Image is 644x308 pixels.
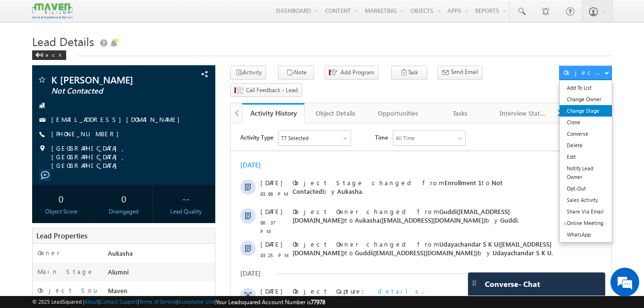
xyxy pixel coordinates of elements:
span: Udayachandar S K U([EMAIL_ADDRESS][DOMAIN_NAME]) [62,117,321,133]
div: . [62,164,340,172]
span: Add Program [340,68,374,77]
div: Sales Activity,Program,Email Bounced,Email Link Clicked,Email Marked Spam & 72 more.. [48,8,120,22]
span: [DATE] [30,164,51,172]
button: Add Program [325,66,378,80]
div: [DATE] [10,146,41,154]
button: Object Actions [559,66,612,80]
span: [DATE] [30,117,51,125]
span: Object Stage changed from to by . [62,55,272,72]
span: Aukasha [106,64,131,72]
a: Change Stage [560,105,612,117]
span: Enrollment 1 [214,55,251,63]
span: Object Capture: [62,164,140,172]
div: Object Score [35,207,87,216]
div: Opportunities [375,107,421,119]
a: Terms of Service [139,298,176,305]
a: Interview Status [492,103,554,123]
span: Object Owner changed from to by . [62,84,288,101]
span: [DATE] [30,55,51,64]
a: Delete [560,140,612,151]
label: Object Source [37,286,99,303]
span: 03:56 PM [30,175,59,183]
span: Aukasha [108,249,133,257]
label: Owner [37,249,60,257]
button: Activity [230,66,266,80]
a: Acceptable Use [178,298,214,305]
span: Not Contacted [51,86,164,96]
span: © 2025 LeadSquared | | | | | [32,297,325,307]
a: Clone [560,117,612,128]
button: Send Email [437,66,482,80]
span: Call Feedback - Lead [246,86,298,95]
a: WhatsApp [560,229,612,240]
span: Guddi([EMAIL_ADDRESS][DOMAIN_NAME]) [124,125,247,133]
a: Converse [560,128,612,140]
div: 0 [97,190,150,207]
span: details [147,164,191,172]
a: Object Details [304,103,367,123]
div: Back [32,50,66,60]
div: [DATE] [10,37,41,46]
div: Maven [105,286,215,299]
span: [DATE] [30,84,51,93]
div: -- [160,190,212,207]
a: Online Meeting [560,217,612,229]
span: 03:06 PM [30,66,59,75]
a: Edit [560,151,612,163]
span: K [PERSON_NAME] [51,75,164,84]
div: All Time [165,11,184,19]
button: Note [278,66,314,80]
img: carter-drag [470,279,478,287]
div: 0 [35,190,87,207]
span: Guddi [269,93,287,101]
span: 77978 [311,298,325,306]
div: Disengaged [97,207,150,216]
a: Opportunities [367,103,430,123]
span: Lead Properties [36,231,87,240]
span: Guddi([EMAIL_ADDRESS][DOMAIN_NAME]) [62,84,279,101]
div: Alumni [105,267,215,281]
div: Tasks [437,107,483,119]
div: Lead Quality [160,207,212,216]
a: Sales Activity [560,194,612,206]
span: 03:25 PM [30,128,59,136]
div: Minimize live chat window [157,5,180,28]
img: Custom Logo [32,2,72,19]
em: Start Chat [130,239,174,252]
button: Call Feedback - Lead [230,83,302,97]
span: Object Owner changed from to by . [62,117,322,133]
span: Converse - Chat [485,280,540,288]
span: Send Email [451,68,478,76]
a: Tasks [430,103,492,123]
a: Opt-Out [560,183,612,194]
span: Aukasha([EMAIL_ADDRESS][DOMAIN_NAME]) [124,93,255,101]
a: Share Via Email [560,206,612,217]
a: About [84,298,98,305]
a: Change Owner [560,94,612,105]
span: Udayachandar S K U [262,125,321,133]
textarea: Type your message and hit 'Enter' [12,89,175,231]
a: Contact Support [100,298,138,305]
span: Time [144,7,157,22]
div: Activity History [249,108,297,118]
button: Task [391,66,427,80]
a: Back [32,50,71,58]
span: Your Leadsquared Account Number is [216,298,325,306]
a: Add To List [560,82,612,94]
div: Chat with us now [50,50,161,63]
div: Object Actions [563,68,604,77]
a: Activity History [242,103,304,123]
span: Lead Details [32,34,94,49]
span: 06:37 PM [30,95,59,112]
a: [EMAIL_ADDRESS][DOMAIN_NAME] [51,115,185,123]
a: Notify Lead Owner [560,163,612,183]
span: Activity Type [10,7,43,22]
span: Not Contacted [62,55,272,72]
span: [PHONE_NUMBER] [51,130,124,139]
div: Interview Status [500,107,546,119]
div: Object Details [312,107,358,119]
img: d_60004797649_company_0_60004797649 [16,50,40,63]
span: [GEOGRAPHIC_DATA], [GEOGRAPHIC_DATA], [GEOGRAPHIC_DATA] [51,144,199,170]
label: Main Stage [37,267,94,276]
div: 77 Selected [50,11,78,19]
